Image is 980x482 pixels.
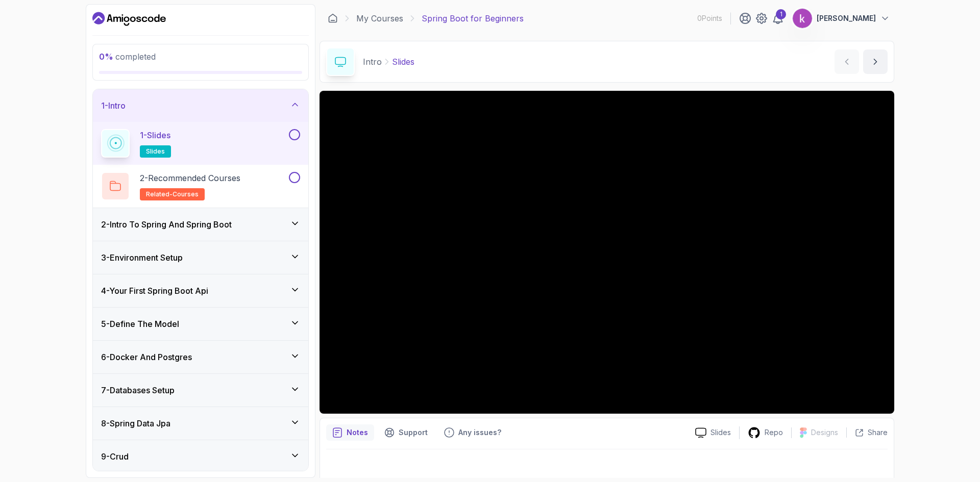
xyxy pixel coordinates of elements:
p: Notes [347,427,368,438]
p: Repo [765,427,783,438]
a: My Courses [356,12,403,24]
p: Any issues? [458,427,501,438]
button: 7-Databases Setup [93,374,308,407]
button: 8-Spring Data Jpa [93,407,308,440]
button: 3-Environment Setup [93,241,308,274]
span: slides [146,147,165,156]
button: 5-Define The Model [93,308,308,340]
button: Share [846,427,888,438]
h3: 7 - Databases Setup [101,384,175,396]
span: 0 % [99,52,113,62]
button: 2-Intro To Spring And Spring Boot [93,208,308,241]
p: Slides [392,56,414,68]
button: 2-Recommended Coursesrelated-courses [101,172,300,200]
p: Slides [710,427,731,438]
p: [PERSON_NAME] [817,13,876,23]
a: Dashboard [328,13,338,23]
button: 1-Slidesslides [101,129,300,158]
p: Designs [811,427,838,438]
button: 1-Intro [93,89,308,122]
h3: 2 - Intro To Spring And Spring Boot [101,218,232,231]
button: 9-Crud [93,440,308,473]
span: completed [99,52,156,62]
p: Share [868,427,888,438]
p: 1 - Slides [140,129,170,141]
h3: 3 - Environment Setup [101,251,183,264]
h3: 6 - Docker And Postgres [101,351,192,363]
a: Repo [740,426,791,439]
p: 0 Points [697,13,722,23]
p: Intro [363,56,382,68]
span: related-courses [146,190,199,198]
h3: 1 - Intro [101,99,126,112]
a: 1 [772,12,784,24]
button: previous content [835,49,859,74]
button: Feedback button [438,424,507,441]
button: notes button [326,424,374,441]
h3: 8 - Spring Data Jpa [101,417,170,429]
p: Support [399,427,428,438]
a: Slides [687,427,739,438]
button: 4-Your First Spring Boot Api [93,274,308,307]
h3: 9 - Crud [101,450,129,463]
button: Support button [378,424,434,441]
button: 6-Docker And Postgres [93,341,308,373]
h3: 4 - Your First Spring Boot Api [101,285,208,297]
p: Spring Boot for Beginners [422,12,524,24]
h3: 5 - Define The Model [101,318,179,330]
a: Dashboard [92,11,166,27]
p: 2 - Recommended Courses [140,172,240,184]
div: 1 [776,9,786,19]
img: user profile image [793,9,812,28]
button: user profile image[PERSON_NAME] [792,8,890,29]
button: next content [863,49,888,74]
